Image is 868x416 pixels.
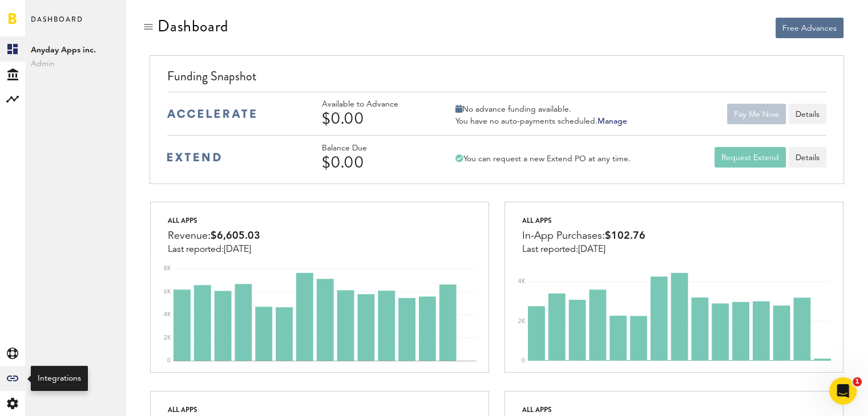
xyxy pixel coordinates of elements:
text: 4K [518,279,526,284]
img: extend-medium-blue-logo.svg [167,153,221,162]
div: Funding Snapshot [167,67,826,92]
span: $102.76 [605,231,645,241]
div: All apps [522,214,645,227]
iframe: Intercom live chat [829,377,857,405]
a: Manage [597,117,627,125]
text: 2K [164,335,171,341]
text: 6K [164,289,171,295]
a: Details [789,147,826,168]
span: Anyday Apps inc. [31,43,120,57]
span: [DATE] [578,245,605,254]
div: In-App Purchases: [522,227,645,244]
div: No advance funding available. [455,104,627,115]
div: Balance Due [322,144,430,153]
button: Details [789,104,826,124]
div: All apps [168,214,260,227]
span: Admin [31,57,120,71]
img: accelerate-medium-blue-logo.svg [167,109,256,118]
div: $0.00 [322,109,430,128]
button: Free Advances [776,18,843,38]
text: 2K [518,319,526,324]
text: 0 [167,358,171,364]
text: 0 [522,358,525,364]
div: Last reported: [522,244,645,255]
span: [DATE] [224,245,251,254]
button: Pay Me Now [727,104,786,124]
div: You can request a new Extend PO at any time. [455,154,631,164]
text: 4K [164,312,171,317]
button: Request Extend [714,147,786,168]
span: Dashboard [31,13,83,36]
span: 1 [853,377,862,386]
div: Integrations [38,373,81,384]
span: Support [83,8,124,18]
div: Available to Advance [322,100,430,109]
span: $6,605.03 [211,231,260,241]
div: Dashboard [158,17,228,35]
div: Last reported: [168,244,260,255]
div: You have no auto-payments scheduled. [455,116,627,127]
text: 8K [164,266,171,271]
div: Revenue: [168,227,260,244]
div: $0.00 [322,153,430,172]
